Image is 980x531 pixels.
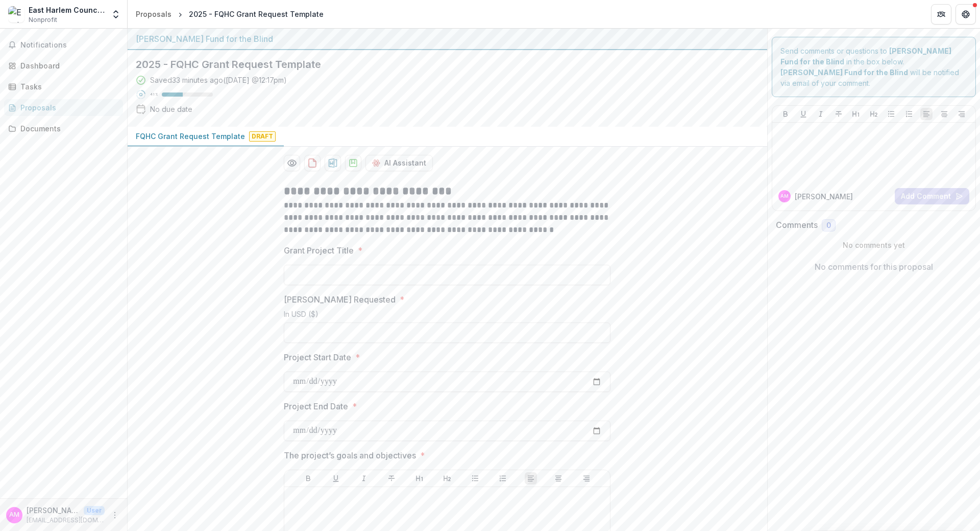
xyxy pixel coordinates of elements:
[4,120,123,137] a: Documents
[302,472,314,484] button: Bold
[284,400,348,412] p: Project End Date
[136,9,171,19] div: Proposals
[850,108,862,120] button: Heading 1
[469,472,481,484] button: Bullet List
[441,472,453,484] button: Heading 2
[938,108,950,120] button: Align Center
[525,472,537,484] button: Align Left
[8,6,24,22] img: East Harlem Council for Human Services, Inc.
[955,4,976,25] button: Get Help
[795,191,853,202] p: [PERSON_NAME]
[284,293,396,306] p: [PERSON_NAME] Requested
[304,155,321,171] button: download-proposal
[797,108,810,120] button: Underline
[29,5,105,15] div: East Harlem Council for Human Services, Inc.
[776,240,972,250] p: No comments yet
[776,220,818,230] h2: Comments
[826,221,831,230] span: 0
[4,37,123,53] button: Notifications
[955,108,968,120] button: Align Right
[29,15,57,25] span: Nonprofit
[109,509,121,521] button: More
[20,41,119,50] span: Notifications
[920,108,933,120] button: Align Left
[580,472,593,484] button: Align Right
[4,57,123,74] a: Dashboard
[132,7,176,21] a: Proposals
[832,108,845,120] button: Strike
[931,4,951,25] button: Partners
[772,37,976,97] div: Send comments or questions to in the box below. will be notified via email of your comment.
[325,155,341,171] button: download-proposal
[552,472,565,484] button: Align Center
[413,472,426,484] button: Heading 1
[4,99,123,116] a: Proposals
[815,108,827,120] button: Italicize
[109,4,123,25] button: Open entity switcher
[136,33,759,45] div: [PERSON_NAME] Fund for the Blind
[84,506,105,515] p: User
[345,155,361,171] button: download-proposal
[358,472,370,484] button: Italicize
[779,108,792,120] button: Bold
[330,472,342,484] button: Underline
[20,60,115,71] div: Dashboard
[284,351,351,363] p: Project Start Date
[815,261,933,273] p: No comments for this proposal
[365,155,433,171] button: AI Assistant
[132,7,328,21] nav: breadcrumb
[780,194,789,199] div: Adam Aponte, MD
[4,78,123,95] a: Tasks
[895,188,969,204] button: Add Comment
[903,108,915,120] button: Ordered List
[284,155,300,171] button: Preview 9b3845f8-06af-464b-bb3f-7c14ffd50fe4-0.pdf
[249,131,276,142] span: Draft
[284,310,610,322] div: In USD ($)
[20,123,115,134] div: Documents
[497,472,509,484] button: Ordered List
[189,9,324,19] div: 2025 - FQHC Grant Request Template
[9,512,19,518] div: Adam Aponte, MD
[150,104,192,114] div: No due date
[284,244,354,257] p: Grant Project Title
[136,131,245,142] p: FQHC Grant Request Template
[385,472,398,484] button: Strike
[20,81,115,92] div: Tasks
[150,91,158,98] p: 41 %
[150,75,287,85] div: Saved 33 minutes ago ( [DATE] @ 12:17pm )
[27,516,105,525] p: [EMAIL_ADDRESS][DOMAIN_NAME]
[868,108,880,120] button: Heading 2
[284,449,416,461] p: The project’s goals and objectives
[20,102,115,113] div: Proposals
[27,505,80,516] p: [PERSON_NAME], MD
[780,68,908,77] strong: [PERSON_NAME] Fund for the Blind
[885,108,897,120] button: Bullet List
[136,58,743,71] h2: 2025 - FQHC Grant Request Template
